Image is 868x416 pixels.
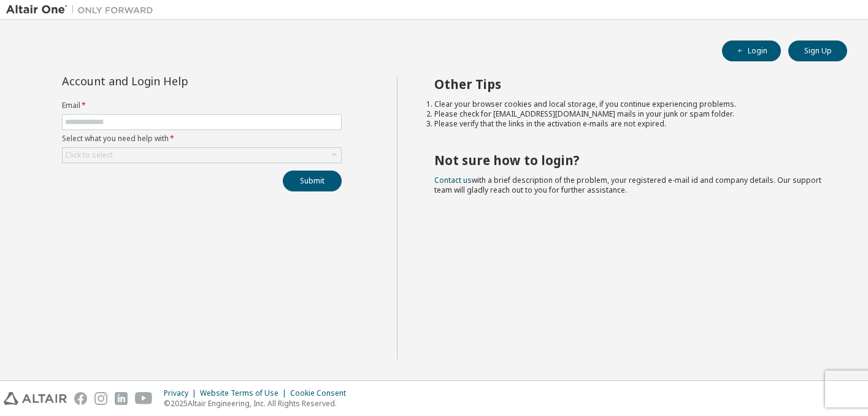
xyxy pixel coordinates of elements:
[4,392,67,405] img: altair_logo.svg
[200,388,290,398] div: Website Terms of Use
[283,171,342,191] button: Submit
[94,392,107,405] img: instagram.svg
[434,152,825,168] h2: Not sure how to login?
[434,175,821,195] span: with a brief description of the problem, your registered e-mail id and company details. Our suppo...
[6,4,159,16] img: Altair One
[434,175,472,185] a: Contact us
[434,119,825,129] li: Please verify that the links in the activation e-mails are not expired.
[434,109,825,119] li: Please check for [EMAIL_ADDRESS][DOMAIN_NAME] mails in your junk or spam folder.
[164,398,353,409] p: © 2025 Altair Engineering, Inc. All Rights Reserved.
[164,388,200,398] div: Privacy
[65,150,113,160] div: Click to select
[434,76,825,92] h2: Other Tips
[62,76,286,86] div: Account and Login Help
[115,392,128,405] img: linkedin.svg
[290,388,353,398] div: Cookie Consent
[722,40,781,61] button: Login
[434,99,825,109] li: Clear your browser cookies and local storage, if you continue experiencing problems.
[135,392,153,405] img: youtube.svg
[788,40,847,61] button: Sign Up
[63,148,341,163] div: Click to select
[74,392,87,405] img: facebook.svg
[62,101,342,110] label: Email
[62,134,342,144] label: Select what you need help with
